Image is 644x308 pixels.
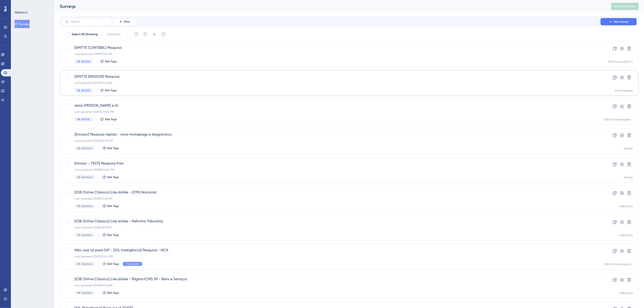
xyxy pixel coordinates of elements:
button: Edit Tags [102,175,119,179]
button: Surveys [14,20,30,28]
div: Emitte Emissor [615,89,633,92]
span: Publish Changes [614,5,636,8]
div: Emittte contábil 1.0 [608,60,633,63]
span: Inactive [81,175,92,179]
span: [IOB Online Clássico] Like dislike - Página ICMS SP - Bens e Serviços [74,276,588,282]
button: Edit Tags [100,60,117,63]
span: Não usar só para GIF - [IOL Inteligência] Pesquisa - NCA [74,247,588,253]
span: [EMITTE CONTÁBIL] Pesquisa [74,45,588,50]
span: Active [81,60,89,63]
button: Edit Tags [100,89,117,92]
button: Publish Changes [611,3,639,10]
span: Active [81,118,89,121]
button: Filter [113,18,136,25]
div: Last Updated: [DATE] 10:33 AM [74,139,588,143]
span: Edit Tags [107,204,119,208]
div: Last Updated: [DATE] 11:55 AM [74,284,588,287]
button: Edit Tags [102,233,119,237]
button: Edit Tags [102,204,119,208]
button: Edit Tags [100,118,117,121]
span: Inactive [81,291,92,295]
div: FEEDBACK [14,11,28,14]
span: Edit Tags [107,262,119,266]
div: Last Updated: [DATE] 04:05 PM [74,168,588,172]
span: Edit Tags [105,118,117,121]
span: [IOB Online Clássico] Like dislike - Reforma Tributária [74,219,588,224]
span: Edit Tags [107,233,119,237]
span: Inactive [81,262,92,266]
span: Edit Tags [105,60,117,63]
span: Edit Tags [107,175,119,179]
span: Produção [126,262,139,266]
span: Edit Tags [107,291,119,295]
button: Deselect [103,30,124,38]
span: Inactive [81,204,92,208]
button: New Survey [601,18,637,25]
div: Last Updated: [DATE] 02:41 PM [74,255,588,258]
div: Last Updated: [DATE] 03:05 PM [74,110,588,114]
span: Edit Tags [107,146,119,150]
span: Emissor - TESTE Pesquisa Fran [74,161,588,166]
div: Surveys [60,3,600,9]
span: [IOB Online Clássico] Like dislike - ICMS Nacional [74,190,588,195]
span: teste [PERSON_NAME] e Gi [74,103,588,108]
div: Last Updated: [DATE] 11:22 AM [74,81,588,85]
span: Select All Showing [72,32,98,37]
span: Inactive [81,146,92,150]
span: Active [81,89,89,92]
span: Deselect [108,32,120,37]
div: Emissor [624,147,633,150]
button: Edit Tags [102,291,119,295]
span: Edit Tags [105,89,117,92]
div: Last Updated: [DATE] 12:11 PM [74,226,588,229]
div: Last Updated: [DATE] 11:28 AM [74,197,588,200]
span: New Survey [614,20,628,24]
div: IOB Online [619,233,633,237]
div: IOB Online [619,291,633,295]
button: Edit Tags [102,146,119,150]
span: Inactive [81,233,92,237]
span: [Emissor] Pesquisa rápida - nova homepage e diagnóstico [74,132,588,137]
div: Last Updated: [DATE] 11:22 AM [74,52,588,56]
button: Edit Tags [102,262,119,266]
span: [EMITTE EMISSOR] Pesquisa [74,74,588,79]
div: IOB Online Inteligência [604,262,633,266]
div: IOB Online Inteligência [604,118,633,121]
span: Filter [124,20,130,24]
div: Emissor [624,176,633,179]
div: IOB Online [619,205,633,208]
input: Search [71,20,108,23]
